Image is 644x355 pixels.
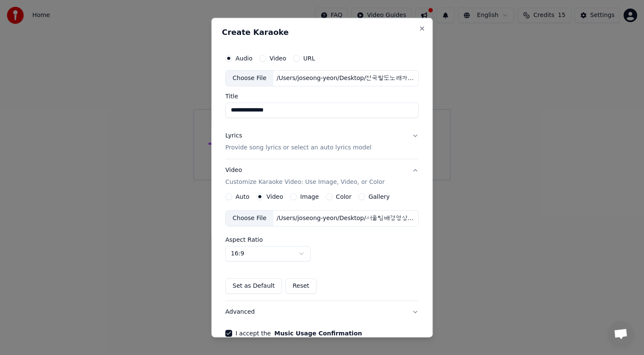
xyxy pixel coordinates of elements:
p: Provide song lyrics or select an auto lyrics model [225,143,371,152]
h2: Create Karaoke [222,29,422,36]
label: I accept the [236,330,362,336]
p: Customize Karaoke Video: Use Image, Video, or Color [225,178,385,186]
label: Gallery [368,194,390,200]
label: Video [267,194,283,200]
label: Audio [236,55,253,61]
div: VideoCustomize Karaoke Video: Use Image, Video, or Color [225,193,419,301]
label: Aspect Ratio [225,237,419,243]
button: Advanced [225,301,419,323]
label: Title [225,93,419,99]
div: Lyrics [225,132,242,140]
div: Video [225,166,385,186]
button: Reset [285,278,316,294]
label: Auto [236,194,250,200]
label: Video [270,55,286,61]
button: I accept the [274,330,362,336]
label: Image [300,194,319,200]
button: Set as Default [225,278,282,294]
label: Color [336,194,352,200]
div: /Users/joseong-yeon/Desktop/서울팀배경영상.mp4 [273,214,418,223]
div: /Users/joseong-yeon/Desktop/전국팔도노래자랑/참가자 음원/서울팀 음원.mp3 [273,74,418,83]
label: URL [303,55,315,61]
button: LyricsProvide song lyrics or select an auto lyrics model [225,125,419,159]
div: Choose File [226,71,273,86]
div: Choose File [226,211,273,226]
button: VideoCustomize Karaoke Video: Use Image, Video, or Color [225,159,419,193]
